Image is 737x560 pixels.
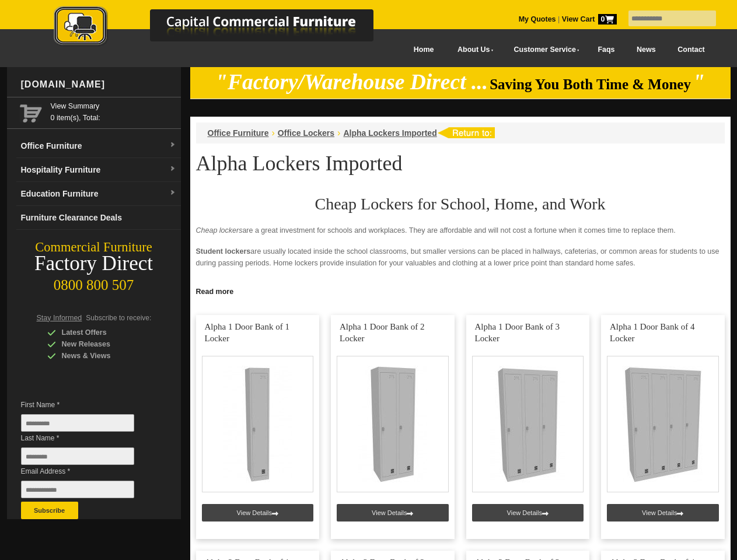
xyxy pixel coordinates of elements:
[51,100,176,122] span: 0 item(s), Total:
[86,314,151,322] span: Subscribe to receive:
[7,239,181,256] div: Commercial Furniture
[16,67,181,102] div: [DOMAIN_NAME]
[47,338,158,350] div: New Releases
[215,70,488,94] em: "Factory/Warehouse Direct ...
[169,190,176,197] img: dropdown
[445,37,501,63] a: About Us
[21,466,152,477] span: Email Address *
[343,128,436,138] a: Alpha Lockers Imported
[21,481,134,498] input: Email Address *
[196,152,725,174] h1: Alpha Lockers Imported
[47,327,158,338] div: Latest Offers
[196,226,243,235] em: Cheap lockers
[626,37,666,63] a: News
[21,414,134,432] input: First Name *
[169,166,176,173] img: dropdown
[196,195,725,213] h2: Cheap Lockers for School, Home, and Work
[208,128,269,138] a: Office Furniture
[16,134,181,158] a: Office Furnituredropdown
[598,14,617,24] span: 0
[51,100,176,112] a: View Summary
[278,128,334,138] a: Office Lockers
[190,283,731,297] a: Click to read more
[693,70,705,94] em: "
[587,37,626,63] a: Faqs
[7,256,181,272] div: Factory Direct
[21,502,78,519] button: Subscribe
[37,314,82,322] span: Stay Informed
[47,350,158,362] div: News & Views
[196,225,725,236] p: are a great investment for schools and workplaces. They are affordable and will not cost a fortun...
[16,182,181,206] a: Education Furnituredropdown
[196,278,725,302] p: provide a sense of security for the employees. Since no one can enter or touch the locker, it red...
[562,15,617,23] strong: View Cart
[196,247,251,256] strong: Student lockers
[21,432,152,444] span: Last Name *
[21,399,152,411] span: First Name *
[560,15,616,23] a: View Cart0
[7,271,181,293] div: 0800 800 507
[337,127,340,139] li: ›
[666,37,715,63] a: Contact
[169,142,176,149] img: dropdown
[196,246,725,269] p: are usually located inside the school classrooms, but smaller versions can be placed in hallways,...
[22,6,430,48] img: Capital Commercial Furniture Logo
[21,447,134,465] input: Last Name *
[16,206,181,230] a: Furniture Clearance Deals
[16,158,181,182] a: Hospitality Furnituredropdown
[437,127,495,138] img: return to
[501,37,586,63] a: Customer Service
[272,127,275,139] li: ›
[490,76,691,92] span: Saving You Both Time & Money
[22,6,430,52] a: Capital Commercial Furniture Logo
[519,15,556,23] a: My Quotes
